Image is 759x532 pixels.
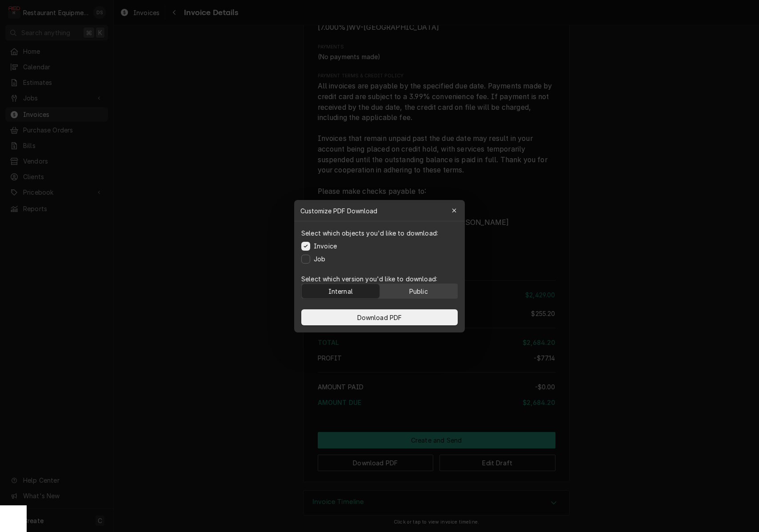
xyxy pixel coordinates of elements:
p: Select which version you'd like to download: [301,274,458,284]
button: Download PDF [301,309,458,325]
div: Customize PDF Download [294,200,465,221]
label: Job [314,254,325,264]
p: Select which objects you'd like to download: [301,228,438,238]
label: Invoice [314,241,337,251]
div: Public [409,286,428,296]
div: Internal [328,286,353,296]
span: Download PDF [356,312,404,322]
